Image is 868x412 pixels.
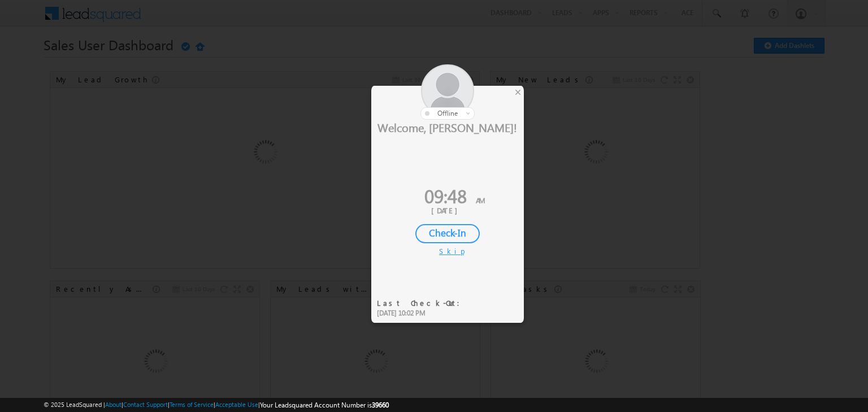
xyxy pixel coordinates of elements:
div: × [512,86,524,98]
span: Your Leadsquared Account Number is [260,401,389,409]
div: Last Check-Out: [377,298,467,308]
span: © 2025 LeadSquared | | | | | [44,400,389,410]
div: [DATE] 10:02 PM [377,308,467,318]
span: AM [476,195,485,205]
div: Check-In [415,224,480,243]
span: offline [437,109,458,117]
span: 09:48 [424,183,467,208]
a: Acceptable Use [215,401,258,408]
a: About [105,401,121,408]
div: Skip [439,246,456,256]
div: Welcome, [PERSON_NAME]! [371,120,524,134]
a: Contact Support [123,401,168,408]
div: [DATE] [380,205,515,216]
a: Terms of Service [170,401,214,408]
span: 39660 [372,401,389,409]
